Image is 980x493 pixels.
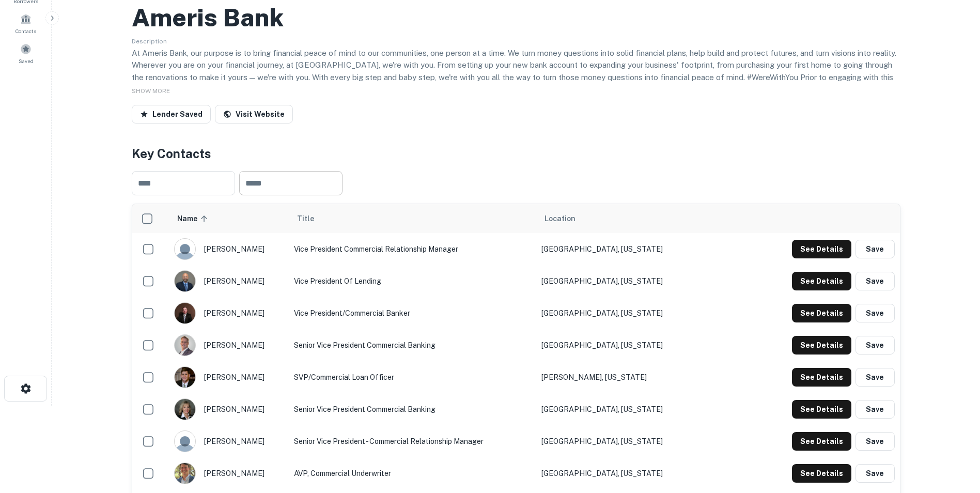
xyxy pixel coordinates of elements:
td: [GEOGRAPHIC_DATA], [US_STATE] [536,265,765,297]
th: Title [289,204,536,233]
td: [GEOGRAPHIC_DATA], [US_STATE] [536,297,765,329]
img: 1517736619315 [175,399,195,420]
td: Senior Vice President - Commercial Relationship Manager [289,425,536,457]
div: [PERSON_NAME] [174,238,284,260]
td: [GEOGRAPHIC_DATA], [US_STATE] [536,425,765,457]
img: 1516537128993 [175,303,195,323]
td: [GEOGRAPHIC_DATA], [US_STATE] [536,457,765,489]
button: Save [855,272,895,290]
td: [GEOGRAPHIC_DATA], [US_STATE] [536,329,765,361]
button: See Details [792,400,851,419]
button: See Details [792,368,851,387]
button: Save [855,240,895,258]
button: Lender Saved [132,105,211,124]
th: Name [169,204,289,233]
span: Saved [19,57,34,65]
td: AVP, Commercial Underwriter [289,457,536,489]
button: See Details [792,336,851,355]
a: Saved [3,39,49,67]
td: Vice President/Commercial Banker [289,297,536,329]
img: 1751319074400 [175,463,195,484]
div: [PERSON_NAME] [174,270,284,292]
div: [PERSON_NAME] [174,302,284,324]
button: Save [855,368,895,387]
iframe: Chat Widget [928,410,980,460]
td: [PERSON_NAME], [US_STATE] [536,361,765,393]
th: Location [536,204,765,233]
img: 9c8pery4andzj6ohjkjp54ma2 [175,239,195,259]
td: Senior Vice President Commercial Banking [289,393,536,425]
button: See Details [792,272,851,290]
h4: Key Contacts [132,144,900,163]
span: Title [297,212,328,225]
td: [GEOGRAPHIC_DATA], [US_STATE] [536,233,765,265]
div: [PERSON_NAME] [174,366,284,388]
img: 1738782821952 [175,271,195,291]
button: See Details [792,464,851,483]
div: [PERSON_NAME] [174,463,284,484]
h2: Ameris Bank [132,3,284,33]
img: 1721677254262 [175,335,195,356]
button: See Details [792,240,851,258]
button: Save [855,432,895,451]
td: Vice President of Lending [289,265,536,297]
img: 9c8pery4andzj6ohjkjp54ma2 [175,431,195,452]
a: Contacts [3,9,49,37]
button: Save [855,400,895,419]
td: Vice President Commercial Relationship Manager [289,233,536,265]
div: [PERSON_NAME] [174,430,284,452]
span: Name [177,212,211,225]
span: Contacts [15,27,36,35]
td: SVP/Commercial Loan Officer [289,361,536,393]
span: Description [132,38,167,45]
button: Save [855,336,895,355]
img: 1516431267120 [175,367,195,388]
button: Save [855,304,895,322]
td: [GEOGRAPHIC_DATA], [US_STATE] [536,393,765,425]
div: [PERSON_NAME] [174,334,284,356]
button: Save [855,464,895,483]
p: At Ameris Bank, our purpose is to bring financial peace of mind to our communities, one person at... [132,47,900,96]
div: [PERSON_NAME] [174,398,284,420]
button: See Details [792,432,851,451]
span: Location [545,212,575,225]
td: Senior Vice President Commercial Banking [289,329,536,361]
span: SHOW MORE [132,87,170,95]
button: See Details [792,304,851,322]
a: Visit Website [215,105,293,124]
